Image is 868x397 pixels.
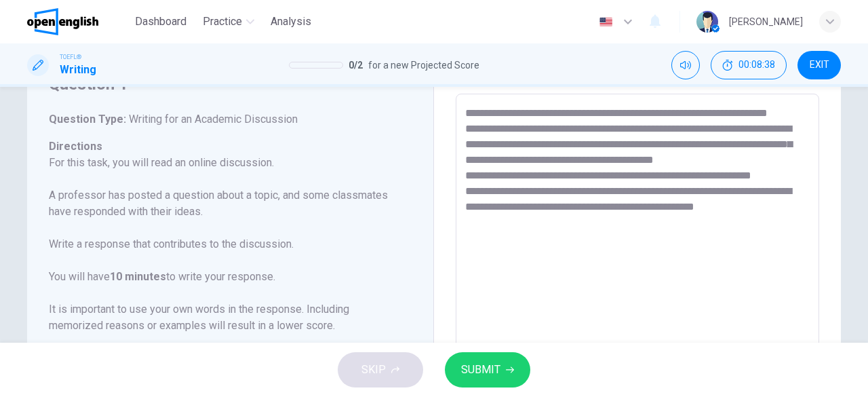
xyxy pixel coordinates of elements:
p: For this task, you will read an online discussion. A professor has posted a question about a topi... [49,155,395,334]
button: EXIT [797,51,841,79]
div: [PERSON_NAME] [729,14,803,30]
img: en [597,17,614,27]
span: SUBMIT [461,360,500,379]
span: Practice [203,14,242,30]
a: OpenEnglish logo [27,8,130,35]
span: for a new Projected Score [368,57,479,73]
span: 00:08:38 [738,60,775,71]
span: TOEFL® [60,52,81,62]
span: EXIT [810,60,829,71]
button: Analysis [265,10,317,34]
div: Hide [711,51,787,79]
div: Mute [671,51,700,79]
button: 00:08:38 [711,51,787,79]
button: SUBMIT [445,352,530,387]
button: Practice [197,10,260,34]
img: Profile picture [696,11,718,33]
span: Writing for an Academic Discussion [126,113,298,126]
img: OpenEnglish logo [27,8,98,35]
span: Dashboard [135,14,186,30]
span: 0 / 2 [349,57,363,73]
button: Dashboard [130,10,192,34]
b: 10 minutes [110,270,166,283]
h1: Writing [60,62,96,78]
h6: Question Type : [49,111,395,128]
h6: Directions [49,138,395,350]
span: Analysis [271,14,311,30]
